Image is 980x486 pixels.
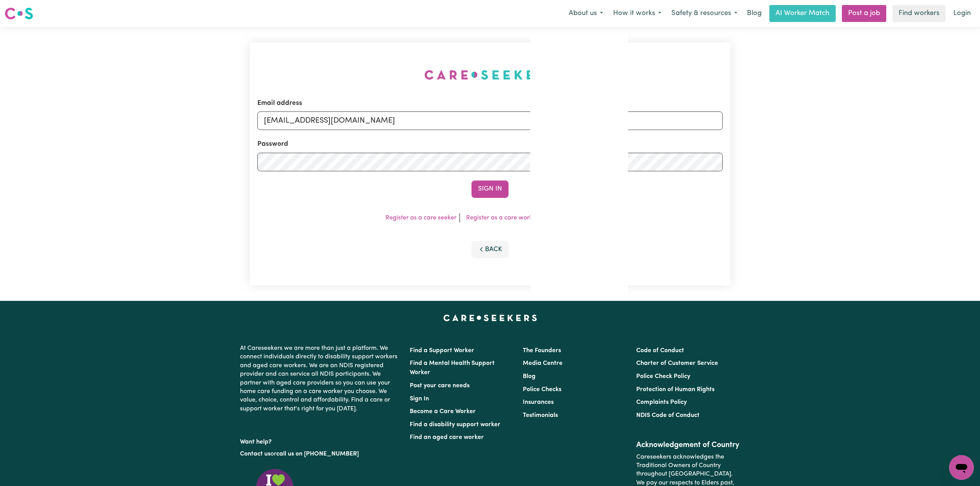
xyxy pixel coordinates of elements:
button: About us [564,5,608,22]
a: Blog [523,373,536,380]
a: Complaints Policy [636,399,687,405]
a: The Founders [523,348,561,354]
a: Post your care needs [410,383,470,389]
a: Careseekers logo [5,5,33,22]
img: Careseekers logo [5,7,33,20]
a: Post a job [842,5,886,22]
a: Blog [742,5,766,22]
label: Password [257,139,288,149]
a: Find a Mental Health Support Worker [410,360,495,376]
p: or [240,447,400,461]
a: AI Worker Match [769,5,836,22]
button: Sign In [471,181,509,197]
a: Protection of Human Rights [636,386,715,393]
a: Login [949,5,975,22]
a: Find workers [892,5,946,22]
a: Insurances [523,399,554,405]
label: Email address [257,98,302,108]
a: Find a disability support worker [410,422,500,428]
button: Safety & resources [666,5,742,22]
a: Careseekers home page [443,315,537,321]
a: Police Check Policy [636,373,690,380]
p: Want help? [240,435,400,446]
button: Back [471,241,509,258]
a: Find an aged care worker [410,434,484,440]
a: Become a Care Worker [410,408,476,415]
a: NDIS Code of Conduct [636,412,700,418]
a: Testimonials [523,412,558,418]
a: Media Centre [523,360,563,366]
iframe: Button to launch messaging window [949,455,974,480]
a: Forgot password [548,215,595,221]
a: Register as a care seeker [385,215,456,221]
button: How it works [608,5,666,22]
a: Charter of Customer Service [636,360,718,366]
input: Email address [257,111,723,130]
a: Code of Conduct [636,348,684,354]
a: Sign In [410,396,429,402]
a: Register as a care worker [466,215,538,221]
a: call us on [PHONE_NUMBER] [276,451,359,457]
p: At Careseekers we are more than just a platform. We connect individuals directly to disability su... [240,341,400,416]
a: Police Checks [523,386,561,393]
a: Contact us [240,451,270,457]
h2: Acknowledgement of Country [636,440,740,450]
a: Find a Support Worker [410,348,474,354]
